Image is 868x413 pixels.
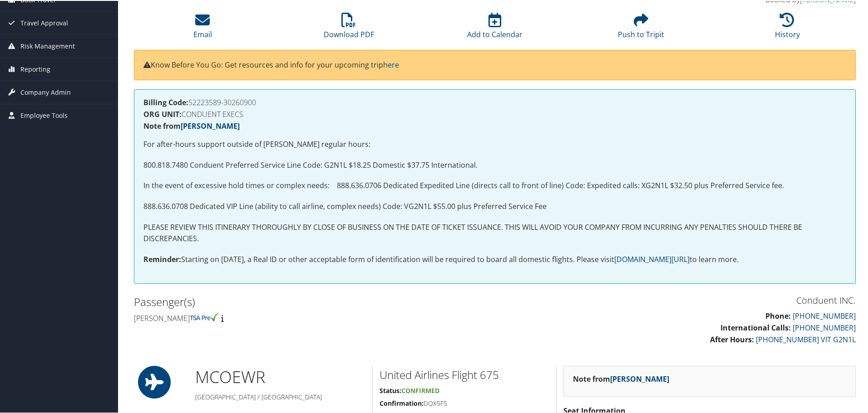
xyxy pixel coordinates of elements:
a: Add to Calendar [467,17,523,39]
a: [PHONE_NUMBER] [793,322,856,332]
h2: United Airlines Flight 675 [380,366,549,382]
a: [PERSON_NAME] [610,373,669,383]
h4: [PERSON_NAME] [134,312,488,322]
a: [PHONE_NUMBER] [793,310,856,320]
strong: Reminder: [143,253,181,263]
span: Employee Tools [20,103,68,126]
h3: Conduent INC. [502,293,856,306]
strong: Status: [380,385,401,394]
strong: Confirmation: [380,398,424,407]
span: Travel Approval [20,11,68,34]
span: Reporting [20,57,50,80]
p: PLEASE REVIEW THIS ITINERARY THOROUGHLY BY CLOSE OF BUSINESS ON THE DATE OF TICKET ISSUANCE. THIS... [143,221,846,244]
p: In the event of excessive hold times or complex needs: 888.636.0706 Dedicated Expedited Line (dir... [143,179,846,191]
strong: International Calls: [720,322,791,332]
h4: CONDUENT EXECS [143,110,846,117]
strong: After Hours: [710,334,754,344]
strong: ORG UNIT: [143,108,182,118]
h2: Passenger(s) [134,293,488,309]
strong: Note from [143,120,240,130]
span: Company Admin [20,80,71,103]
strong: Billing Code: [143,97,188,107]
a: [DOMAIN_NAME][URL] [614,253,690,263]
p: For after-hours support outside of [PERSON_NAME] regular hours: [143,138,846,150]
strong: Phone: [765,310,791,320]
a: Email [193,17,212,39]
strong: Note from [573,373,669,383]
h5: [GEOGRAPHIC_DATA] / [GEOGRAPHIC_DATA] [195,392,365,401]
h1: MCO EWR [195,365,365,388]
img: tsa-precheck.png [190,312,219,321]
p: 800.818.7480 Conduent Preferred Service Line Code: G2N1L $18.25 Domestic $37.75 International. [143,159,846,170]
h5: DQX5F5 [380,398,549,407]
a: [PHONE_NUMBER] VIT G2N1L [756,334,856,344]
a: Download PDF [324,17,374,39]
p: Starting on [DATE], a Real ID or other acceptable form of identification will be required to boar... [143,253,846,265]
a: Push to Tripit [618,17,664,39]
span: Confirmed [401,385,439,394]
a: [PERSON_NAME] [181,120,240,130]
span: Risk Management [20,34,75,57]
a: here [383,59,399,69]
h4: 52223589-30260900 [143,98,846,105]
p: 888.636.0708 Dedicated VIP Line (ability to call airline, complex needs) Code: VG2N1L $55.00 plus... [143,200,846,212]
a: History [775,17,800,39]
p: Know Before You Go: Get resources and info for your upcoming trip [143,58,846,70]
